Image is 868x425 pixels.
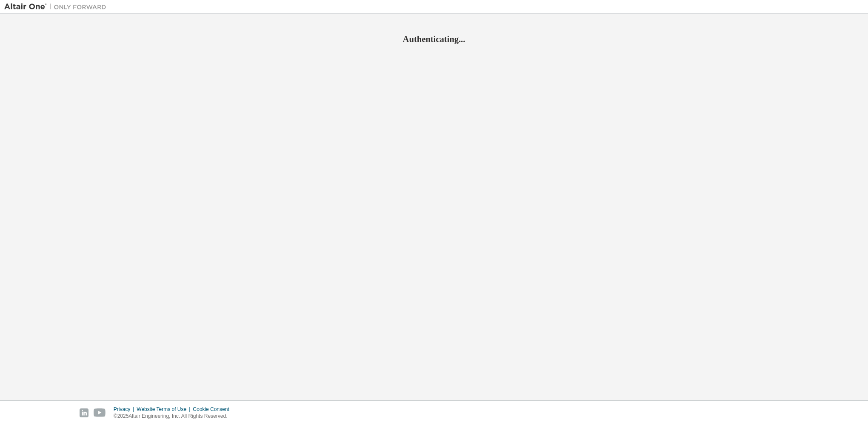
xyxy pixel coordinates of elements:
p: © 2025 Altair Engineering, Inc. All Rights Reserved. [114,413,234,420]
img: Altair One [4,3,111,11]
div: Website Terms of Use [137,406,193,413]
img: linkedin.svg [80,408,89,417]
div: Cookie Consent [193,406,234,413]
div: Privacy [114,406,137,413]
h2: Authenticating... [4,34,864,45]
img: youtube.svg [94,408,106,417]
